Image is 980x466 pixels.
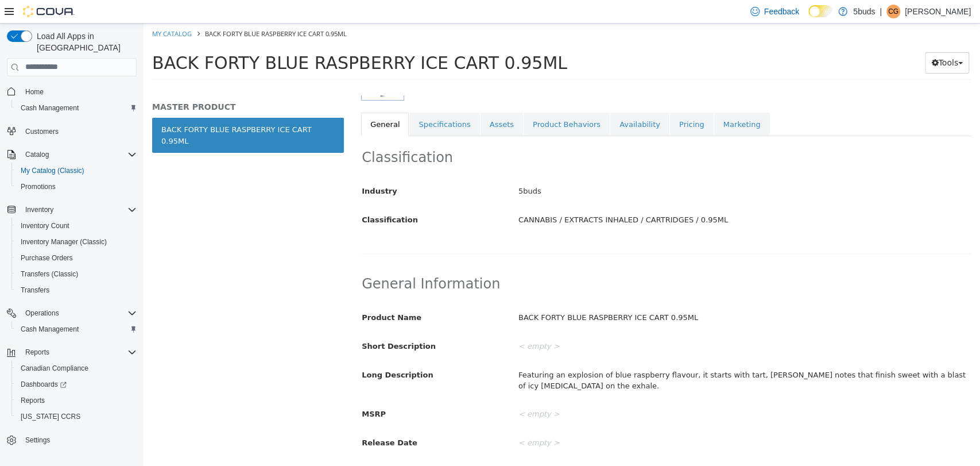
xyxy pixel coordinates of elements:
button: Operations [21,306,64,320]
span: Home [21,84,137,99]
span: Promotions [16,180,137,194]
span: Cash Management [16,322,137,336]
span: Dark Mode [808,17,809,18]
button: Inventory [21,203,58,217]
h2: Classification [218,125,827,143]
p: [PERSON_NAME] [905,5,971,18]
input: Dark Mode [808,5,832,17]
span: Purchase Orders [21,253,73,263]
a: Specifications [266,89,336,113]
span: Reports [21,345,137,359]
button: Inventory [2,202,141,218]
div: Featuring an explosion of blue raspberry flavour, it starts with tart, [PERSON_NAME] notes that f... [366,342,836,372]
button: Transfers [11,282,141,298]
span: Inventory [25,205,53,214]
span: Load All Apps in [GEOGRAPHIC_DATA] [32,30,137,53]
span: MSRP [218,386,242,395]
p: 5buds [853,5,875,18]
a: Inventory Manager (Classic) [16,235,111,249]
div: CANNABIS / EXTRACTS INHALED / CARTRIDGES / 0.95ML [366,187,836,207]
span: BACK FORTY BLUE RASPBERRY ICE CART 0.95ML [9,29,424,49]
button: Catalog [21,148,53,161]
div: 5buds [366,158,836,178]
a: Marketing [571,89,626,113]
a: Canadian Compliance [16,361,93,375]
span: CG [888,5,898,18]
button: Reports [11,392,141,409]
span: Classification [218,192,274,201]
span: Cash Management [21,325,79,334]
span: Dashboards [16,378,137,391]
span: Inventory Count [16,219,137,233]
span: Washington CCRS [16,410,137,423]
span: Settings [25,436,50,445]
a: Dashboards [16,378,71,391]
span: Transfers [21,286,49,295]
a: General [218,89,265,113]
div: < empty > [366,313,836,333]
span: [US_STATE] CCRS [21,412,80,421]
a: Reports [16,394,49,407]
span: Transfers (Classic) [16,267,137,281]
button: Settings [2,432,141,448]
a: Product Behaviors [380,89,466,113]
span: My Catalog (Classic) [16,164,137,178]
a: Transfers (Classic) [16,267,83,281]
button: Transfers (Classic) [11,266,141,282]
button: [US_STATE] CCRS [11,409,141,425]
span: Customers [21,124,137,138]
span: Cash Management [21,103,79,113]
h2: General Information [218,252,827,269]
span: BACK FORTY BLUE RASPBERRY ICE CART 0.95ML [61,6,203,14]
a: Promotions [16,180,60,194]
a: Cash Management [16,101,83,115]
button: Reports [2,344,141,360]
button: Tools [781,29,826,50]
span: Transfers (Classic) [21,269,78,279]
span: Settings [21,433,137,447]
button: My Catalog (Classic) [11,163,141,179]
span: Reports [25,348,49,357]
a: Transfers [16,283,54,297]
span: Home [25,87,44,97]
a: [US_STATE] CCRS [16,410,85,423]
span: Short Description [218,318,292,327]
span: Inventory [21,203,137,217]
a: My Catalog [9,6,48,14]
a: Pricing [526,89,570,113]
span: Product Name [218,290,278,298]
button: Canadian Compliance [11,360,141,376]
h5: MASTER PRODUCT [9,78,200,88]
button: Inventory Count [11,218,141,234]
button: Cash Management [11,321,141,337]
a: BACK FORTY BLUE RASPBERRY ICE CART 0.95ML [9,94,200,129]
p: | [880,5,882,18]
a: Purchase Orders [16,251,78,265]
button: Purchase Orders [11,250,141,266]
button: Catalog [2,147,141,163]
span: Canadian Compliance [16,361,137,375]
button: Reports [21,345,54,359]
a: Assets [337,89,379,113]
span: Inventory Count [21,221,69,230]
span: Catalog [25,150,49,159]
span: Inventory Manager (Classic) [21,237,107,247]
span: Operations [25,309,59,318]
span: Canadian Compliance [21,364,88,373]
div: Cheyanne Gauthier [886,5,900,18]
div: < empty > [366,381,836,401]
a: Home [21,85,48,99]
button: Customers [2,123,141,140]
span: Dashboards [21,380,67,389]
span: Customers [25,127,59,136]
span: Reports [21,396,45,405]
span: Reports [16,394,137,407]
a: Customers [21,125,63,138]
div: BACK FORTY BLUE RASPBERRY ICE CART 0.95ML [366,284,836,305]
span: Industry [218,163,254,172]
img: Cova [23,6,75,17]
div: < empty > [366,410,836,430]
span: Inventory Manager (Classic) [16,235,137,249]
span: Catalog [21,148,137,161]
button: Operations [2,305,141,321]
